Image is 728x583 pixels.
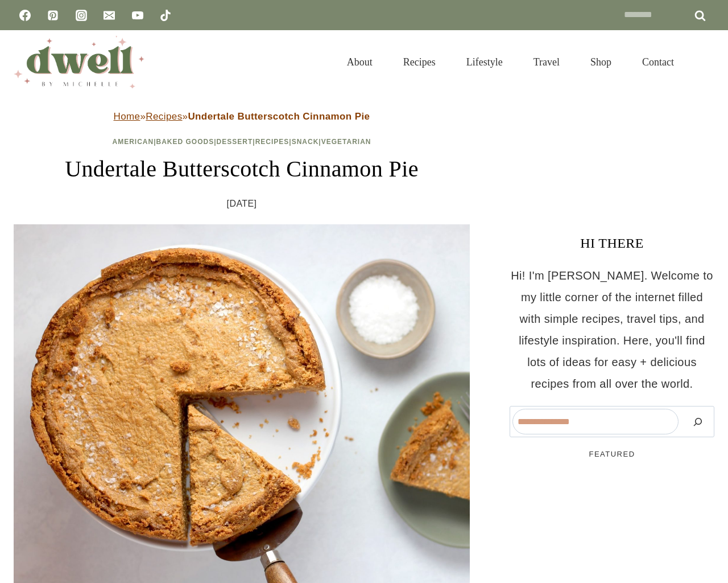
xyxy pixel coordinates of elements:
h1: Undertale Butterscotch Cinnamon Pie [14,152,470,186]
nav: Primary Navigation [332,42,689,82]
h5: FEATURED [510,449,714,460]
span: » » [114,111,370,122]
a: Baked Goods [156,138,214,146]
a: Email [98,4,121,27]
a: Lifestyle [451,42,518,82]
a: Recipes [255,138,289,146]
a: About [332,42,388,82]
a: Facebook [14,4,36,27]
a: YouTube [126,4,149,27]
a: Recipes [146,111,182,122]
a: Contact [627,42,689,82]
button: View Search Form [695,52,714,72]
time: [DATE] [227,195,257,212]
h3: HI THERE [510,233,714,253]
a: American [113,138,154,146]
a: Vegetarian [321,138,371,146]
button: Search [684,409,712,434]
strong: Undertale Butterscotch Cinnamon Pie [188,111,370,122]
a: Home [114,111,140,122]
p: Hi! I'm [PERSON_NAME]. Welcome to my little corner of the internet filled with simple recipes, tr... [510,265,714,395]
a: Dessert [217,138,253,146]
a: Travel [518,42,575,82]
a: Recipes [388,42,451,82]
a: Instagram [70,4,93,27]
span: | | | | | [113,138,371,146]
img: DWELL by michelle [14,36,144,88]
a: Pinterest [42,4,64,27]
a: Snack [292,138,319,146]
a: TikTok [154,4,177,27]
a: Shop [575,42,627,82]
